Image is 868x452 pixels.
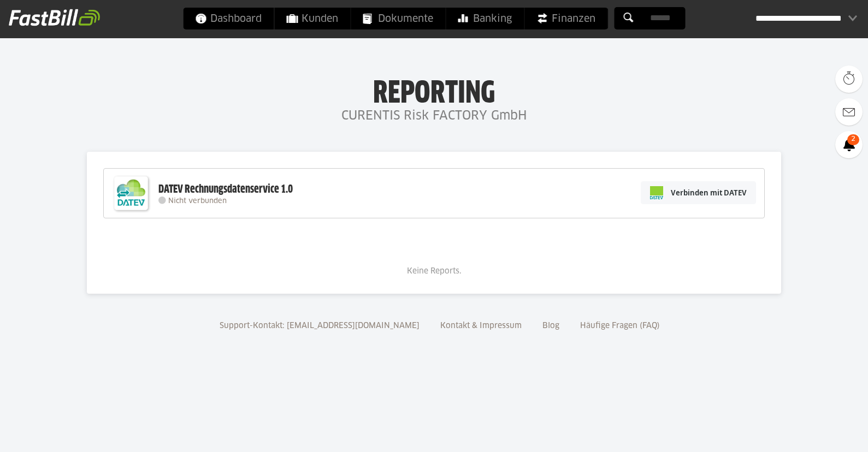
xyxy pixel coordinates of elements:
[9,9,100,26] img: fastbill_logo_white.png
[835,131,863,158] a: 2
[407,267,462,275] span: Keine Reports.
[158,182,293,197] div: DATEV Rechnungsdatenservice 1.0
[576,322,664,330] a: Häufige Fragen (FAQ)
[671,187,747,198] span: Verbinden mit DATEV
[363,8,433,29] span: Dokumente
[183,8,274,29] a: Dashboard
[446,8,524,29] a: Banking
[524,8,607,29] a: Finanzen
[351,8,445,29] a: Dokumente
[650,186,663,199] img: pi-datev-logo-farbig-24.svg
[641,181,756,204] a: Verbinden mit DATEV
[847,134,859,145] span: 2
[436,322,525,330] a: Kontakt & Impressum
[539,322,563,330] a: Blog
[784,419,857,447] iframe: Öffnet ein Widget, in dem Sie weitere Informationen finden
[168,198,227,205] span: Nicht verbunden
[216,322,423,330] a: Support-Kontakt: [EMAIL_ADDRESS][DOMAIN_NAME]
[274,8,350,29] a: Kunden
[458,8,512,29] span: Banking
[109,171,153,215] img: DATEV-Datenservice Logo
[195,8,262,29] span: Dashboard
[109,77,759,105] h1: Reporting
[536,8,595,29] span: Finanzen
[286,8,338,29] span: Kunden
